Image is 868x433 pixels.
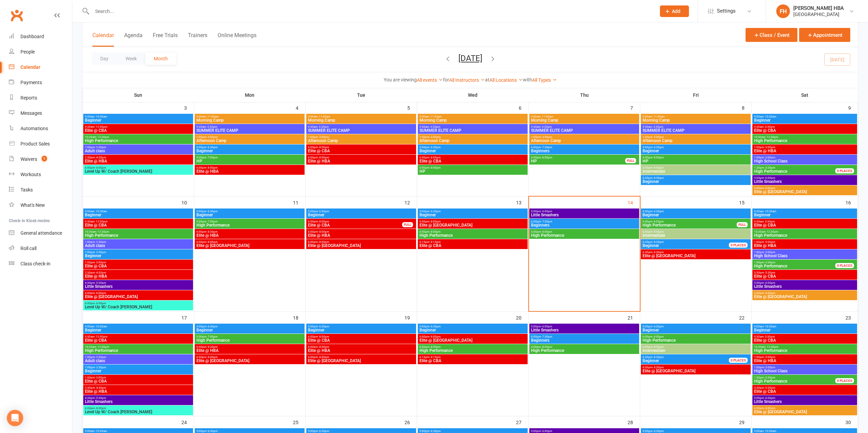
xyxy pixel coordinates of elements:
[196,210,303,213] span: 5:00pm
[764,125,775,128] span: - 3:30pm
[20,172,41,177] div: Workouts
[85,125,192,128] span: 9:30am
[642,251,749,254] span: 6:30pm
[652,166,664,169] span: - 8:00pm
[419,146,526,149] span: 5:00pm
[153,32,178,47] button: Free Trials
[95,166,106,169] span: - 8:00pm
[630,102,640,113] div: 7
[754,187,856,190] span: 6:00pm
[642,136,749,139] span: 1:00pm
[541,115,553,118] span: - 11:00am
[429,115,442,118] span: - 11:00am
[20,110,42,116] div: Messages
[737,222,748,227] div: FULL
[793,11,844,17] div: [GEOGRAPHIC_DATA]
[835,168,854,173] div: 0 PLACES
[532,77,557,83] a: All Types
[296,102,305,113] div: 4
[85,213,192,217] span: Beginner
[117,52,145,65] button: Week
[20,187,33,192] div: Tasks
[402,222,413,227] div: FULL
[9,29,72,44] a: Dashboard
[642,125,749,128] span: 9:30am
[206,115,219,118] span: - 11:00am
[196,125,303,128] span: 9:30am
[754,213,856,217] span: Beginner
[754,118,856,122] span: Beginner
[531,156,626,159] span: 6:00pm
[531,118,638,122] span: Morning Camp
[196,159,303,163] span: HP
[764,115,776,118] span: - 10:30am
[531,139,638,143] span: Afternoon Camp
[754,190,856,194] span: Elite @ [GEOGRAPHIC_DATA]
[541,136,552,139] span: - 3:00pm
[754,146,856,149] span: 1:00pm
[306,88,417,102] th: Tue
[145,52,176,65] button: Month
[20,230,62,236] div: General attendance
[188,32,207,47] button: Trainers
[419,156,526,159] span: 6:00pm
[419,139,526,143] span: Afternoon Camp
[541,230,552,233] span: - 8:00pm
[9,106,72,121] a: Messages
[429,136,441,139] span: - 3:00pm
[754,210,856,213] span: 9:00am
[642,223,737,227] span: High Performance
[20,126,48,131] div: Automations
[85,146,192,149] span: 1:00pm
[764,220,775,223] span: - 3:30pm
[308,210,415,213] span: 5:00pm
[318,136,329,139] span: - 3:00pm
[404,197,417,208] div: 12
[308,136,415,139] span: 1:00pm
[429,230,441,233] span: - 8:00pm
[419,233,526,237] span: High Performance
[85,159,192,163] span: Elite @ HBA
[196,169,303,173] span: Elite @ HBA
[308,223,402,227] span: Elite @ CBA
[196,213,303,217] span: Beginner
[531,159,626,163] span: HP
[754,136,856,139] span: 10:30am
[196,118,303,122] span: Morning Camp
[9,152,72,167] a: Waivers 1
[642,176,749,180] span: 6:30pm
[419,128,526,133] span: SUMMER ELITE CAMP
[652,156,664,159] span: - 8:00pm
[9,75,72,90] a: Payments
[419,244,526,248] span: Elite @ CBA
[95,156,106,159] span: - 4:30pm
[417,77,443,83] a: All events
[318,210,329,213] span: - 6:30pm
[754,159,856,163] span: High School Class
[206,146,218,149] span: - 6:30pm
[85,241,192,244] span: 1:00pm
[764,187,775,190] span: - 8:00pm
[429,241,441,244] span: - 8:15pm
[7,410,23,426] div: Open Intercom Messenger
[531,210,638,213] span: 5:00pm
[196,128,303,133] span: SUMMER ELITE CAMP
[485,77,489,82] strong: at
[754,115,856,118] span: 9:00am
[96,136,109,139] span: - 12:30pm
[308,118,415,122] span: Morning Camp
[9,121,72,136] a: Automations
[9,167,72,182] a: Workouts
[95,251,106,254] span: - 2:30pm
[308,220,402,223] span: 6:00pm
[672,9,680,14] span: Add
[642,149,749,153] span: Beginner
[642,115,749,118] span: 9:00am
[196,146,303,149] span: 5:00pm
[419,118,526,122] span: Morning Camp
[96,230,109,233] span: - 12:30pm
[308,241,415,244] span: 6:00pm
[308,139,415,143] span: Afternoon Camp
[642,159,749,163] span: HP
[206,210,218,213] span: - 6:30pm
